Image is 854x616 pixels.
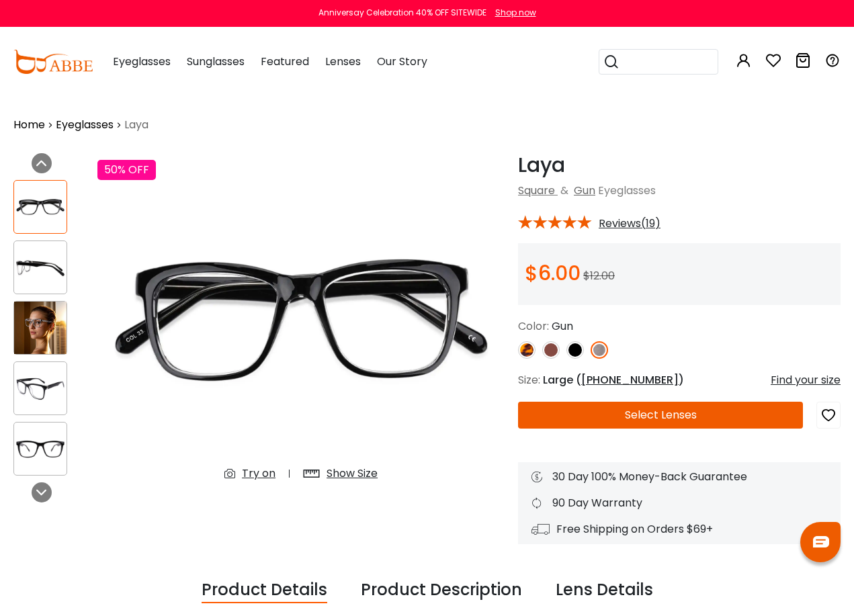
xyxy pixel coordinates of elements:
[488,7,536,18] a: Shop now
[124,117,148,133] span: Laya
[531,469,827,485] div: 30 Day 100% Money-Back Guarantee
[113,54,171,69] span: Eyeglasses
[599,218,660,230] span: Reviews(19)
[556,578,653,603] div: Lens Details
[14,376,67,402] img: Laya Gun Plastic Eyeglasses , UniversalBridgeFit Frames from ABBE Glasses
[14,255,67,281] img: Laya Gun Plastic Eyeglasses , UniversalBridgeFit Frames from ABBE Glasses
[14,302,67,354] img: Laya Gun Plastic Eyeglasses , UniversalBridgeFit Frames from ABBE Glasses
[583,268,615,283] span: $12.00
[518,318,549,334] span: Color:
[202,578,327,603] div: Product Details
[518,372,540,388] span: Size:
[525,259,581,288] span: $6.00
[13,50,93,74] img: abbeglasses.com
[242,466,275,482] div: Try on
[97,153,505,492] img: Laya Gun Plastic Eyeglasses , UniversalBridgeFit Frames from ABBE Glasses
[518,183,555,198] a: Square
[14,436,67,462] img: Laya Gun Plastic Eyeglasses , UniversalBridgeFit Frames from ABBE Glasses
[13,117,45,133] a: Home
[377,54,427,69] span: Our Story
[771,372,841,388] div: Find your size
[97,160,156,180] div: 50% OFF
[56,117,114,133] a: Eyeglasses
[531,495,827,511] div: 90 Day Warranty
[14,194,67,220] img: Laya Gun Plastic Eyeglasses , UniversalBridgeFit Frames from ABBE Glasses
[327,466,378,482] div: Show Size
[558,183,571,198] span: &
[574,183,595,198] a: Gun
[518,153,841,177] h1: Laya
[598,183,656,198] span: Eyeglasses
[261,54,309,69] span: Featured
[813,536,829,547] img: chat
[518,402,803,429] button: Select Lenses
[187,54,245,69] span: Sunglasses
[581,372,679,388] span: [PHONE_NUMBER]
[361,578,522,603] div: Product Description
[552,318,573,334] span: Gun
[531,521,827,537] div: Free Shipping on Orders $69+
[495,7,536,19] div: Shop now
[325,54,361,69] span: Lenses
[543,372,684,388] span: Large ( )
[318,7,486,19] div: Anniversay Celebration 40% OFF SITEWIDE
